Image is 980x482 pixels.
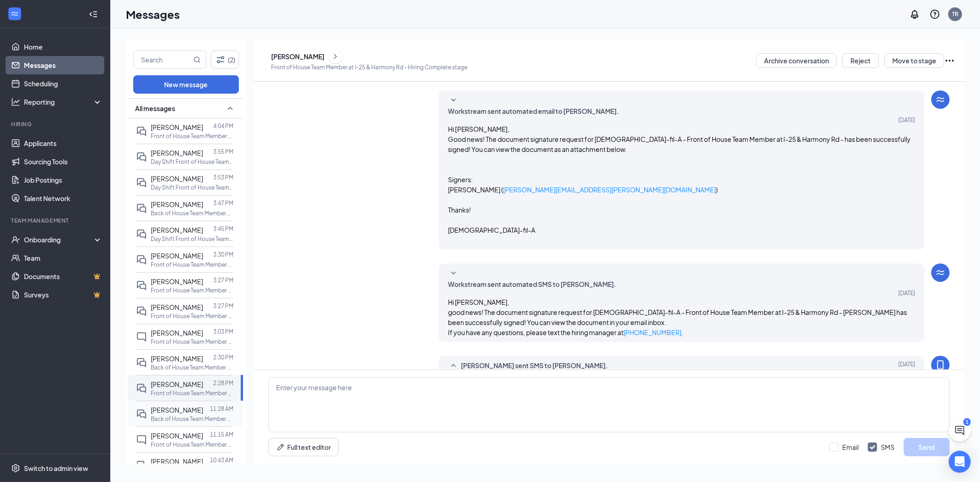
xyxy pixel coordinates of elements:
h4: Hi [PERSON_NAME], [448,124,915,134]
svg: DoubleChat [136,229,147,240]
p: Front of House Team Member at [GEOGRAPHIC_DATA][PERSON_NAME] [151,338,233,346]
p: 3:53 PM [213,174,233,181]
svg: Settings [11,464,20,473]
svg: UserCheck [11,235,20,244]
svg: DoubleChat [136,409,147,420]
svg: DoubleChat [136,306,147,317]
p: 3:03 PM [213,328,233,336]
div: Reporting [24,97,103,106]
span: [PERSON_NAME] [151,252,203,260]
p: 3:27 PM [213,276,233,284]
button: Send [904,438,950,456]
p: Day Shift Front of House Team Member at I-25 & Harmony Rd [151,158,233,166]
div: Open Intercom Messenger [949,451,971,473]
button: Full text editorPen [268,438,339,456]
span: Workstream sent automated email to [PERSON_NAME]. [448,106,619,116]
svg: DoubleChat [136,151,147,163]
span: [DATE] [898,360,915,371]
p: Back of House Team Member at I-25 & Harmony Rd [151,209,233,217]
a: Talent Network [24,189,102,207]
a: [PHONE_NUMBER] [623,328,681,336]
p: Thanks! [448,205,915,215]
svg: DoubleChat [136,126,147,137]
svg: QuestionInfo [929,9,940,20]
svg: SmallChevronDown [448,268,459,279]
svg: MagnifyingGlass [193,56,201,63]
p: Front of House Team Member at I-25 & Harmony Rd [151,389,233,397]
span: [PERSON_NAME] [151,149,203,157]
a: Home [24,38,102,56]
svg: ChatInactive [136,331,147,342]
svg: DoubleChat [136,254,147,265]
p: Good news! The document signature request for [DEMOGRAPHIC_DATA]-fil-A - Front of House Team Memb... [448,134,915,154]
svg: DoubleChat [136,460,147,471]
p: Front of House Team Member at [GEOGRAPHIC_DATA][PERSON_NAME] [151,286,233,294]
p: Front of House Team Member at [GEOGRAPHIC_DATA][PERSON_NAME] [151,261,233,269]
a: [PERSON_NAME][EMAIL_ADDRESS][PERSON_NAME][DOMAIN_NAME] [503,185,716,194]
h1: Messages [126,6,180,22]
svg: ChatInactive [136,434,147,445]
p: Signers: [448,174,915,185]
svg: ChevronRight [331,51,340,62]
svg: WorkstreamLogo [935,267,946,278]
button: Reject [842,53,879,68]
svg: WorkstreamLogo [935,94,946,105]
span: [PERSON_NAME] [151,432,203,440]
p: 3:30 PM [213,251,233,258]
p: Front of House Team Member at I-25 & Harmony Rd - Hiring Complete stage [271,63,467,71]
button: Archive conversation [756,53,837,68]
p: 2:30 PM [213,353,233,361]
p: 3:27 PM [213,302,233,310]
button: ChevronRight [329,50,342,63]
svg: Pen [276,443,285,452]
button: Filter (2) [211,50,239,69]
svg: WorkstreamLogo [10,9,19,18]
svg: DoubleChat [136,280,147,291]
a: SurveysCrown [24,286,102,304]
span: [PERSON_NAME] [151,457,203,465]
a: DocumentsCrown [24,267,102,286]
p: Front of House Team Member at [GEOGRAPHIC_DATA][PERSON_NAME] [151,312,233,320]
p: [DEMOGRAPHIC_DATA]-fil-A [448,225,915,235]
span: Workstream sent automated SMS to [PERSON_NAME]. [448,279,616,289]
span: [DATE] [898,289,915,297]
a: Team [24,249,102,267]
input: Search [134,51,192,68]
p: 3:45 PM [213,225,233,233]
div: TR [952,10,958,18]
div: [PERSON_NAME] [271,52,324,61]
svg: DoubleChat [136,177,147,188]
p: Day Shift Front of House Team Member at I-25 & Harmony Rd [151,184,233,191]
p: Day Shift Front of House Team Member at I-25 & Harmony Rd [151,235,233,243]
p: Back of House Team Member at [GEOGRAPHIC_DATA][PERSON_NAME] [151,415,233,423]
svg: SmallChevronUp [225,103,236,114]
button: New message [133,75,239,94]
p: [PERSON_NAME] ( ) [448,185,915,195]
svg: DoubleChat [136,357,147,368]
div: 1 [963,418,971,426]
p: 10:43 AM [210,456,233,464]
svg: ChatActive [954,425,965,436]
p: Front of House Team Member at [GEOGRAPHIC_DATA][PERSON_NAME] [151,132,233,140]
div: Onboarding [24,235,95,244]
svg: DoubleChat [136,383,147,394]
a: Scheduling [24,74,102,93]
span: [PERSON_NAME] [151,380,203,388]
p: 11:15 AM [210,431,233,438]
a: Job Postings [24,171,102,189]
svg: Analysis [11,97,20,106]
button: Move to stage [884,53,944,68]
span: [PERSON_NAME] [151,303,203,311]
a: Sourcing Tools [24,152,102,171]
svg: SmallChevronUp [448,360,459,371]
svg: Ellipses [944,55,955,66]
div: Hiring [11,120,101,128]
button: ChatActive [949,420,971,442]
span: [PERSON_NAME] sent SMS to [PERSON_NAME]. [461,360,608,371]
span: [PERSON_NAME] [151,277,203,286]
div: Team Management [11,217,101,224]
span: [PERSON_NAME] [151,354,203,363]
span: [PERSON_NAME] [151,406,203,414]
p: Back of House Team Member at I-25 & Harmony Rd [151,364,233,371]
p: 11:28 AM [210,405,233,413]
